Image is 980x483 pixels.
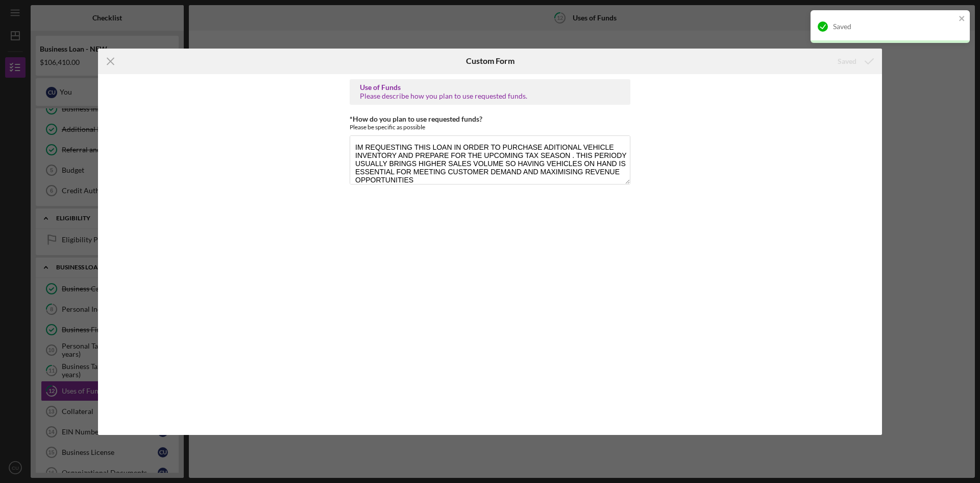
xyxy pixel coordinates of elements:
[350,114,482,123] label: *How do you plan to use requested funds?
[350,135,630,185] textarea: IM REQUESTING THIS LOAN IN ORDER TO PURCHASE ADITIONAL VEHICLE INVENTORY AND PREPARE FOR THE UPCO...
[360,92,620,100] div: Please describe how you plan to use requested funds.
[350,123,630,131] div: Please be specific as possible
[360,83,620,91] div: Use of Funds
[959,14,966,24] button: close
[827,51,882,72] button: Saved
[838,51,856,72] div: Saved
[833,22,955,31] div: Saved
[466,56,514,65] h6: Custom Form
